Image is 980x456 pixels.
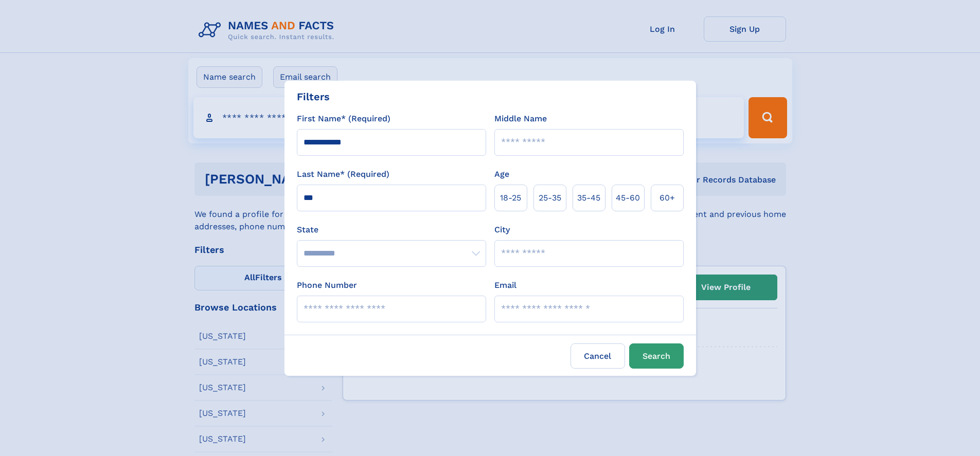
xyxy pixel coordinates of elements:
label: Cancel [571,343,625,369]
label: Phone Number [297,279,357,291]
label: Email [494,279,516,291]
div: Filters [297,89,330,104]
span: 18‑25 [500,192,521,204]
span: 25‑35 [539,192,561,204]
label: Age [494,168,509,180]
button: Search [629,343,684,369]
label: First Name* (Required) [297,113,390,125]
span: 60+ [660,192,675,204]
label: Last Name* (Required) [297,168,389,180]
span: 45‑60 [616,192,640,204]
label: Middle Name [494,113,547,125]
label: State [297,224,486,236]
label: City [494,224,510,236]
span: 35‑45 [577,192,600,204]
